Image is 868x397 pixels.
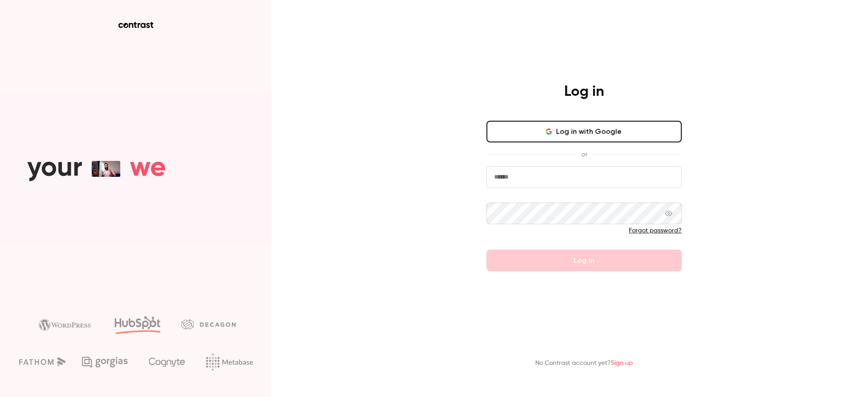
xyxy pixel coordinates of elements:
[535,359,633,368] p: No Contrast account yet?
[181,319,236,329] img: decagon
[486,121,682,142] button: Log in with Google
[611,360,633,366] a: Sign up
[564,83,604,101] h4: Log in
[577,150,592,159] span: or
[629,227,682,234] a: Forgot password?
